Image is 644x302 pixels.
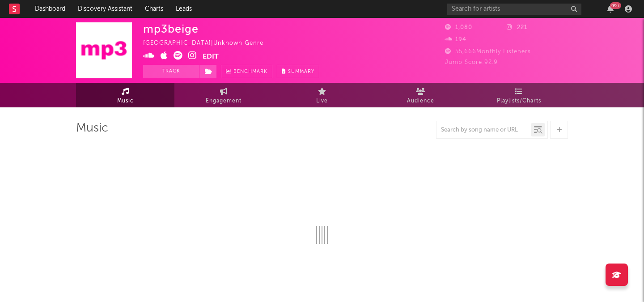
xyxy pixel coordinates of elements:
span: 221 [507,25,527,30]
div: 99 + [610,2,621,9]
a: Audience [371,83,470,107]
div: mp3beige [143,22,199,35]
span: Benchmark [233,67,267,77]
input: Search for artists [447,4,581,15]
span: 194 [445,37,466,43]
a: Music [76,83,174,107]
button: 99+ [607,5,614,13]
button: Edit [203,51,219,62]
span: 55,666 Monthly Listeners [445,49,531,55]
span: Jump Score: 92.9 [445,60,498,65]
span: 1,080 [445,25,472,30]
span: Music [117,96,134,106]
span: Engagement [206,96,241,106]
span: Audience [407,96,434,106]
a: Benchmark [221,65,272,78]
input: Search by song name or URL [436,127,531,134]
a: Playlists/Charts [470,83,568,107]
button: Track [143,65,199,78]
span: Live [316,96,328,106]
div: [GEOGRAPHIC_DATA] | Unknown Genre [143,38,274,49]
span: Summary [288,69,314,74]
button: Summary [277,65,319,78]
a: Live [273,83,371,107]
span: Playlists/Charts [497,96,541,106]
a: Engagement [174,83,273,107]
